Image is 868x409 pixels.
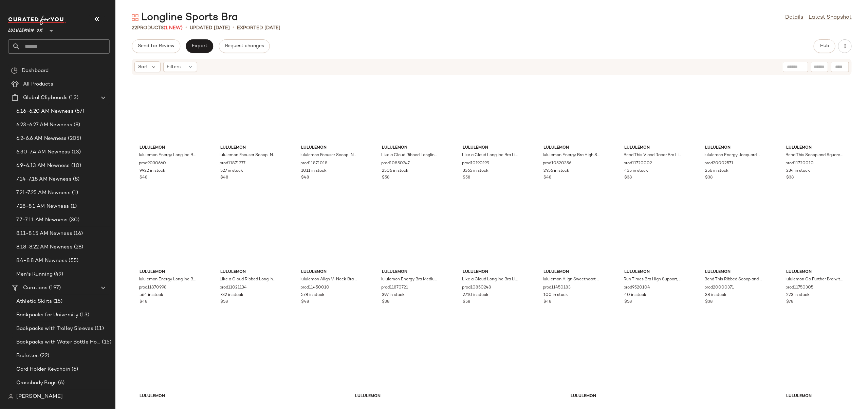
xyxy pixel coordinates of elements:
[139,277,197,283] span: lululemon Energy Longline Bra Medium Support, B-D Cups Evolve
[72,230,83,238] span: (16)
[72,175,79,183] span: (8)
[786,269,844,275] span: lululemon
[543,161,572,167] span: prod10520356
[139,161,166,167] span: prod9030660
[8,16,66,25] img: cfy_white_logo.C9jOOHJF.svg
[140,292,163,298] span: 564 in stock
[463,145,521,151] span: lululemon
[68,216,80,224] span: (30)
[233,24,234,32] span: •
[785,14,803,22] a: Details
[140,175,147,181] span: $48
[220,175,228,181] span: $48
[463,168,489,174] span: 3365 in stock
[220,277,277,283] span: Like a Cloud Ribbed Longline Bra Light Support, D/DD Cup
[786,175,794,181] span: $38
[16,298,52,305] span: Athletic Skirts
[625,168,648,174] span: 435 in stock
[16,379,57,387] span: Crossbody Bags
[705,161,734,167] span: prod20002571
[167,63,181,71] span: Filters
[132,14,138,21] img: svg%3e
[624,277,682,283] span: Run Times Bra High Support, B–G Cups
[544,168,570,174] span: 2456 in stock
[140,269,197,275] span: lululemon
[139,285,167,291] span: prod11870998
[300,161,328,167] span: prod11871018
[22,67,49,75] span: Dashboard
[820,43,829,49] span: Hub
[8,394,14,399] img: svg%3e
[382,269,440,275] span: lululemon
[463,175,470,181] span: $58
[16,352,39,360] span: Bralettes
[462,152,520,159] span: Like a Cloud Longline Bra Light Support, B/C Cup
[705,285,734,291] span: prod20000371
[462,161,490,167] span: prod10190199
[16,189,71,197] span: 7.21-7.25 AM Newness
[624,152,682,159] span: Bend This V and Racer Bra Light Support, A-C Cups
[16,203,69,210] span: 7.28-8.1 AM Newness
[71,189,78,197] span: (1)
[237,24,280,32] p: Exported [DATE]
[625,299,632,305] span: $58
[381,161,410,167] span: prod10850247
[220,168,243,174] span: 527 in stock
[382,168,408,174] span: 2506 in stock
[16,135,67,143] span: 6.2-6.6 AM Newness
[705,269,763,275] span: lululemon
[132,24,183,32] div: Products
[355,393,413,399] span: lululemon
[191,43,207,49] span: Export
[786,145,844,151] span: lululemon
[16,325,93,333] span: Backpacks with Trolley Sleeves
[70,162,81,170] span: (10)
[140,145,197,151] span: lululemon
[301,299,309,305] span: $48
[381,285,408,291] span: prod11870721
[11,67,18,74] img: svg%3e
[220,161,245,167] span: prod11871277
[543,285,571,291] span: prod11450183
[786,285,813,291] span: prod11750305
[786,277,843,283] span: lululemon Go Further Bra with Support Code Technology High Impact, C/D Cup
[139,152,197,159] span: lululemon Energy Longline Bra Medium Support, B–D Cups
[543,152,601,159] span: lululemon Energy Bra High Support, B–G Cups
[544,292,568,298] span: 100 in stock
[463,299,470,305] span: $58
[16,257,68,265] span: 8.4-8.8 AM Newness
[72,121,80,129] span: (8)
[220,285,247,291] span: prod11021134
[8,23,43,35] span: Lululemon UK
[300,285,329,291] span: prod11450010
[73,243,84,251] span: (28)
[220,269,278,275] span: lululemon
[382,299,389,305] span: $38
[301,292,325,298] span: 578 in stock
[16,311,78,319] span: Backpacks for University
[625,175,632,181] span: $38
[625,145,682,151] span: lululemon
[786,292,810,298] span: 223 in stock
[137,43,174,49] span: Send for Review
[53,271,63,278] span: (49)
[301,269,359,275] span: lululemon
[301,175,309,181] span: $48
[544,269,602,275] span: lululemon
[625,292,647,298] span: 40 in stock
[705,292,727,298] span: 38 in stock
[463,269,521,275] span: lululemon
[190,24,230,32] p: updated [DATE]
[705,145,763,151] span: lululemon
[624,285,650,291] span: prod9520104
[814,39,835,53] button: Hub
[16,148,70,156] span: 6.30-7.4 AM Newness
[186,39,213,53] button: Export
[544,175,552,181] span: $48
[544,299,552,305] span: $48
[48,284,61,292] span: (197)
[301,145,359,151] span: lululemon
[16,243,73,251] span: 8.18-8.22 AM Newness
[140,299,147,305] span: $48
[16,338,100,346] span: Backpacks with Water Bottle Holder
